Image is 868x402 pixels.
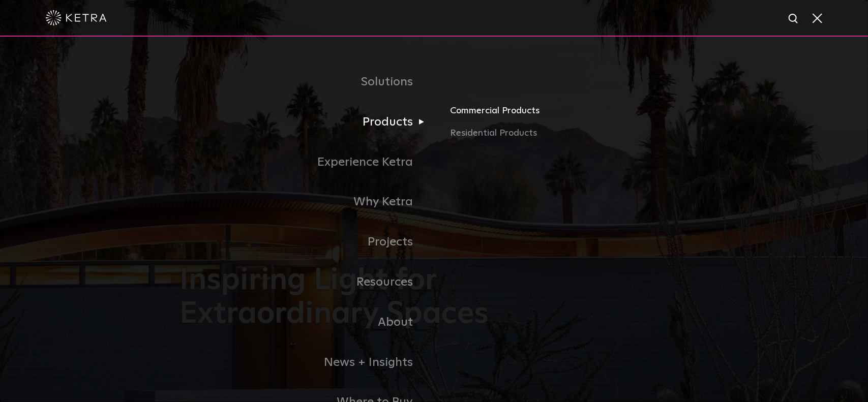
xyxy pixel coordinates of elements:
a: Commercial Products [450,104,688,126]
img: ketra-logo-2019-white [46,10,107,25]
a: Resources [180,262,434,302]
a: Solutions [180,62,434,102]
a: Residential Products [450,126,688,141]
a: About [180,302,434,343]
a: Projects [180,222,434,262]
a: Experience Ketra [180,142,434,182]
a: Products [180,102,434,142]
a: News + Insights [180,343,434,383]
a: Why Ketra [180,182,434,222]
img: search icon [788,13,800,25]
